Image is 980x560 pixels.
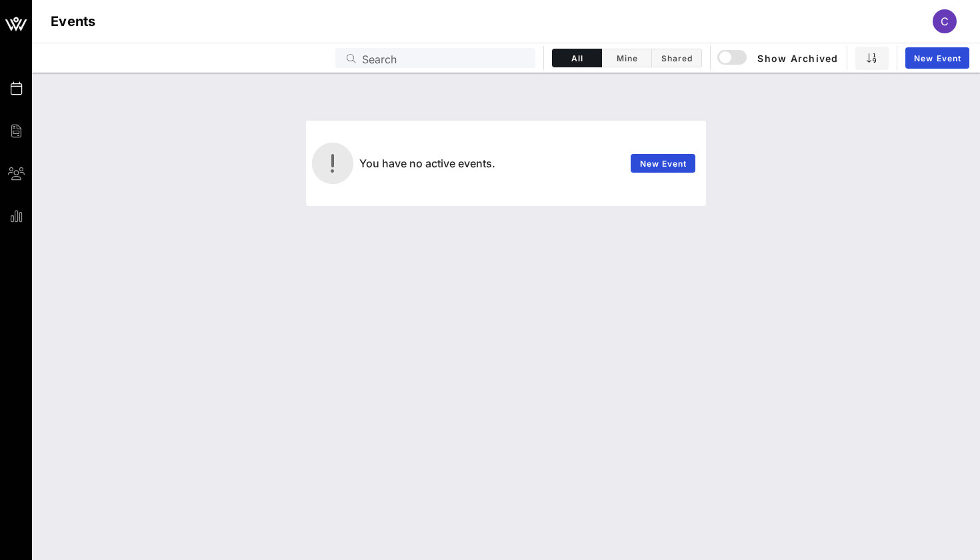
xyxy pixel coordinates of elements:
span: New Event [913,53,961,63]
button: Shared [652,49,702,67]
h1: Events [51,11,96,32]
span: C [941,15,949,28]
span: You have no active events. [359,157,495,170]
span: New Event [639,159,687,169]
button: Show Archived [719,46,839,70]
span: Shared [660,53,693,63]
span: All [561,53,593,63]
a: New Event [905,47,969,69]
button: All [552,49,602,67]
a: New Event [631,154,695,173]
span: Mine [610,53,643,63]
div: C [933,9,957,33]
span: Show Archived [719,50,839,66]
button: Mine [602,49,652,67]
